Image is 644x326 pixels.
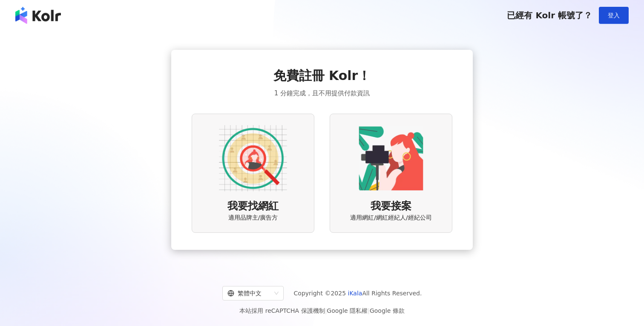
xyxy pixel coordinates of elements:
span: Copyright © 2025 All Rights Reserved. [294,288,422,298]
span: 適用網紅/網紅經紀人/經紀公司 [350,214,431,222]
span: 我要找網紅 [227,199,279,214]
button: 登入 [599,7,629,24]
span: 1 分鐘完成，且不用提供付款資訊 [274,88,370,98]
a: Google 條款 [370,307,405,314]
span: 我要接案 [371,199,411,214]
div: 繁體中文 [227,286,271,300]
span: 登入 [608,12,620,19]
span: | [325,307,327,314]
span: 本站採用 reCAPTCHA 保護機制 [239,306,404,316]
img: AD identity option [219,124,287,192]
img: KOL identity option [357,124,425,192]
a: Google 隱私權 [327,307,368,314]
span: | [368,307,370,314]
img: logo [15,7,61,24]
span: 免費註冊 Kolr！ [273,67,371,85]
span: 適用品牌主/廣告方 [228,214,278,222]
span: 已經有 Kolr 帳號了？ [507,10,592,20]
a: iKala [348,290,362,297]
